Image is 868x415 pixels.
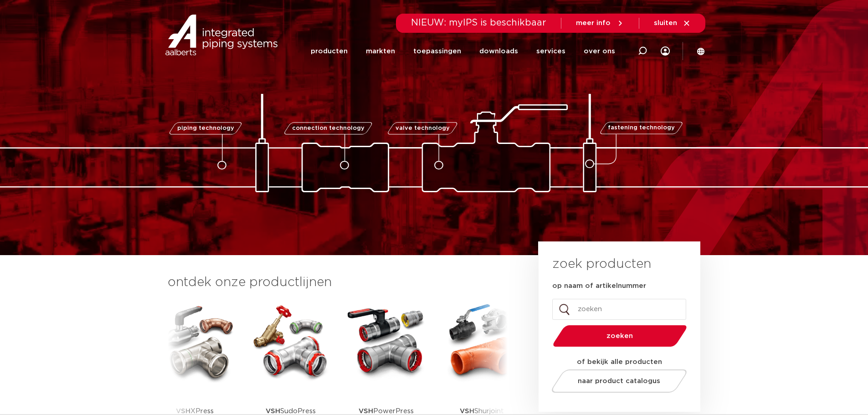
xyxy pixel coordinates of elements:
[552,255,651,273] h3: zoek producten
[359,408,373,415] strong: VSH
[366,34,395,69] a: markten
[552,299,686,320] input: zoeken
[266,408,280,415] strong: VSH
[654,19,691,27] a: sluiten
[552,282,646,291] label: op naam of artikelnummer
[176,408,190,415] strong: VSH
[413,34,461,69] a: toepassingen
[311,34,348,69] a: producten
[479,34,518,69] a: downloads
[411,18,546,27] span: NIEUW: myIPS is beschikbaar
[168,273,508,292] h3: ontdek onze productlijnen
[395,125,450,131] span: valve technology
[576,333,663,339] span: zoeken
[460,408,474,415] strong: VSH
[177,125,234,131] span: piping technology
[536,34,565,69] a: services
[578,378,660,384] span: naar product catalogus
[311,34,615,69] nav: Menu
[549,324,690,348] button: zoeken
[577,359,662,365] strong: of bekijk alle producten
[292,125,364,131] span: connection technology
[584,34,615,69] a: over ons
[549,369,689,393] a: naar product catalogus
[608,125,675,131] span: fastening technology
[654,20,677,26] span: sluiten
[576,19,624,27] a: meer info
[576,20,611,26] span: meer info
